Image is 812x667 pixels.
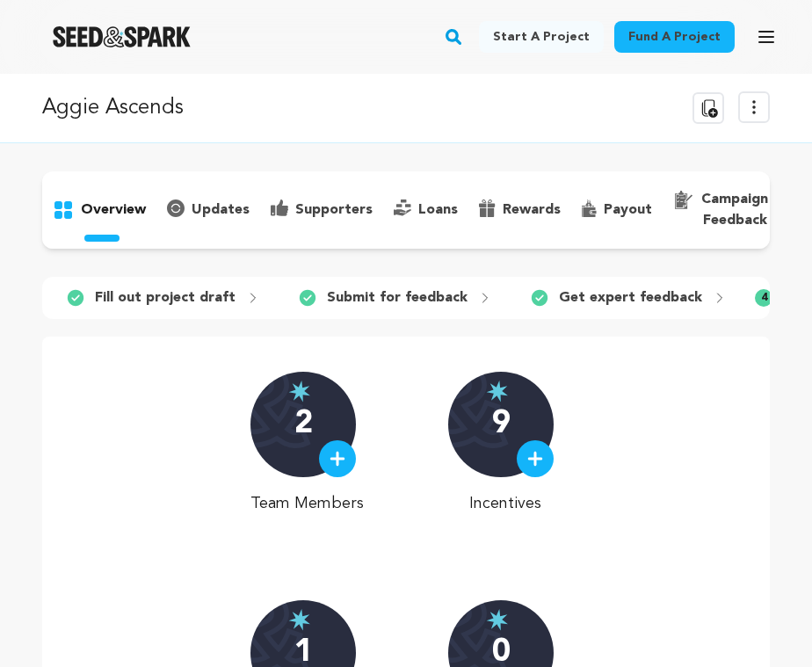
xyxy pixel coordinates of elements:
[503,199,561,221] p: rewards
[42,92,184,124] p: Aggie Ascends
[53,26,191,47] img: Seed&Spark Logo Dark Mode
[95,287,236,308] p: Fill out project draft
[468,196,571,224] button: rewards
[604,199,652,221] p: payout
[156,196,260,224] button: updates
[53,26,191,47] a: Seed&Spark Homepage
[294,407,313,442] p: 2
[614,21,735,53] a: Fund a project
[250,491,364,516] p: Team Members
[383,196,468,224] button: loans
[418,199,458,221] p: loans
[192,199,250,221] p: updates
[81,199,146,221] p: overview
[295,199,373,221] p: supporters
[330,451,345,467] img: plus.svg
[559,287,702,308] p: Get expert feedback
[571,196,663,224] button: payout
[260,196,383,224] button: supporters
[42,196,156,224] button: overview
[448,491,562,516] p: Incentives
[701,189,768,231] p: campaign feedback
[479,21,604,53] a: Start a project
[492,407,511,442] p: 9
[755,289,772,307] span: 4
[527,451,543,467] img: plus.svg
[663,185,779,235] button: campaign feedback
[327,287,468,308] p: Submit for feedback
